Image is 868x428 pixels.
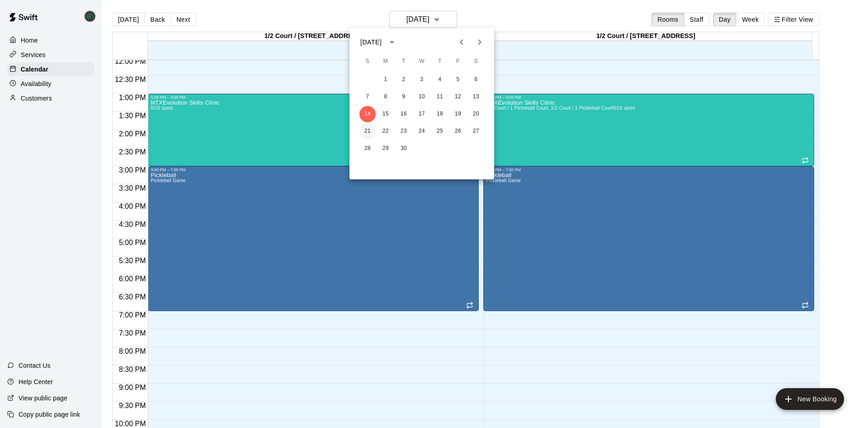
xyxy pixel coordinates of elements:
[396,106,412,122] button: 16
[432,89,448,105] button: 11
[396,123,412,139] button: 23
[377,89,394,105] button: 8
[468,89,484,105] button: 13
[396,53,412,71] span: Tuesday
[377,72,394,88] button: 1
[414,123,430,139] button: 24
[450,123,466,139] button: 26
[359,53,376,71] span: Sunday
[471,33,489,51] button: Next month
[396,89,412,105] button: 9
[468,123,484,139] button: 27
[359,106,376,122] button: 14
[396,72,412,88] button: 2
[414,72,430,88] button: 3
[453,33,471,51] button: Previous month
[414,53,430,71] span: Wednesday
[432,106,448,122] button: 18
[468,53,484,71] span: Saturday
[432,123,448,139] button: 25
[377,123,394,139] button: 22
[450,53,466,71] span: Friday
[450,106,466,122] button: 19
[377,140,394,157] button: 29
[414,89,430,105] button: 10
[396,140,412,157] button: 30
[468,72,484,88] button: 6
[377,53,394,71] span: Monday
[384,34,400,50] button: calendar view is open, switch to year view
[450,89,466,105] button: 12
[468,106,484,122] button: 20
[360,38,382,47] div: [DATE]
[450,72,466,88] button: 5
[359,123,376,139] button: 21
[432,53,448,71] span: Thursday
[432,72,448,88] button: 4
[359,140,376,157] button: 28
[359,89,376,105] button: 7
[414,106,430,122] button: 17
[377,106,394,122] button: 15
